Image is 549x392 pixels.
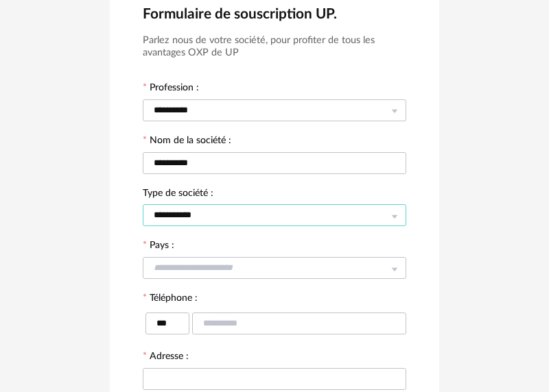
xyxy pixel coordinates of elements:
[143,34,406,60] h3: Parlez nous de votre société, pour profiter de tous les avantages OXP de UP
[143,83,199,95] label: Profession :
[143,188,213,201] label: Type de société :
[143,352,189,364] label: Adresse :
[143,136,231,148] label: Nom de la société :
[143,5,406,23] h2: Formulaire de souscription UP.
[143,293,198,306] label: Téléphone :
[143,241,174,253] label: Pays :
